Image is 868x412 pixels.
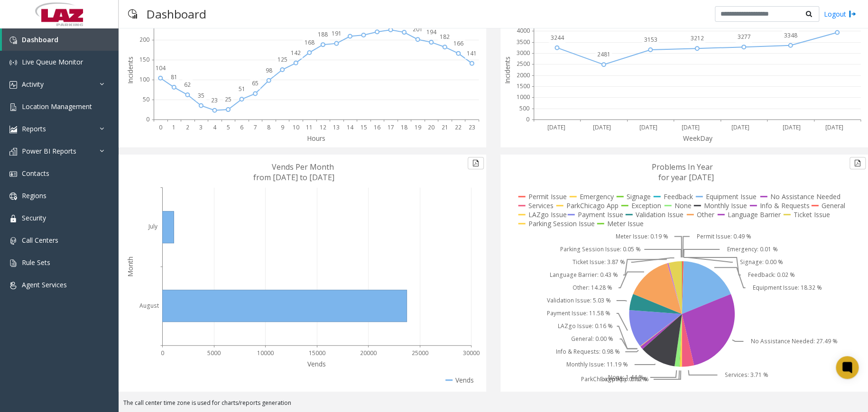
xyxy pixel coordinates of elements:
text: 62 [184,81,191,89]
text: 3212 [691,34,704,42]
img: 'icon' [9,81,17,89]
text: [DATE] [547,123,565,131]
text: Services: 3.71 % [725,371,768,379]
span: Rule Sets [22,258,50,267]
img: 'icon' [9,59,17,66]
text: 35 [198,92,204,100]
text: 13 [333,123,340,131]
text: 212 [359,21,369,29]
text: 3277 [737,33,750,41]
h3: Dashboard [142,2,211,26]
text: Signage: 0.00 % [740,258,783,266]
text: 23 [211,96,218,104]
text: Meter Issue: 0.19 % [616,232,668,240]
text: 20000 [360,349,377,357]
a: Dashboard [2,28,119,51]
text: 168 [305,38,314,46]
text: 0 [146,115,149,123]
text: 51 [239,85,245,93]
text: 150 [139,55,149,64]
img: 'icon' [9,37,17,44]
text: 3153 [644,36,657,44]
span: Dashboard [22,35,58,44]
text: 20 [428,123,434,131]
button: Export to pdf [468,157,484,169]
text: 81 [171,73,177,81]
text: 15000 [309,349,325,357]
span: Location Management [22,102,92,111]
text: No Assistance Needed: 27.49 % [751,337,838,345]
span: Reports [22,124,46,133]
text: Hours [307,134,325,143]
span: Activity [22,80,44,89]
text: 2000 [517,71,530,79]
img: 'icon' [9,237,17,245]
text: Exception: 0.16 % [600,375,646,383]
text: 4000 [517,27,530,35]
text: 209 [345,22,355,30]
text: 25 [225,95,231,103]
text: 1000 [517,93,530,101]
text: for year [DATE] [658,172,714,183]
text: 18 [401,123,407,131]
text: LAZgo Issue: 0.16 % [558,322,613,330]
text: 25000 [412,349,428,357]
text: 30000 [463,349,480,357]
text: 10000 [257,349,274,357]
text: 6 [240,123,243,131]
text: 3000 [517,49,530,57]
text: 22 [455,123,462,131]
text: 104 [156,64,166,72]
text: 50 [143,95,149,103]
img: pageIcon [128,2,137,26]
text: 141 [467,49,477,57]
text: Problems In Year [652,162,713,172]
text: Other: 14.28 % [572,284,612,292]
text: 2481 [597,50,610,58]
text: 16 [374,123,380,131]
text: 2500 [517,60,530,68]
text: 191 [332,29,342,37]
text: 194 [426,28,437,36]
text: 201 [413,25,423,33]
text: 500 [519,104,529,112]
button: Export to pdf [850,157,866,169]
text: Payment Issue: 11.58 % [547,309,610,317]
text: 5000 [207,349,221,357]
text: Month [126,256,135,277]
text: 19 [415,123,421,131]
text: 9 [281,123,284,131]
text: [DATE] [593,123,611,131]
text: 15 [360,123,367,131]
text: 125 [277,55,287,64]
text: Info & Requests: 0.98 % [555,348,619,356]
text: 3348 [784,31,797,39]
img: 'icon' [9,103,17,111]
span: Regions [22,191,46,200]
span: Call Centers [22,236,58,245]
text: 3 [199,123,203,131]
text: 5 [226,123,230,131]
img: 'icon' [9,170,17,178]
div: The call center time zone is used for charts/reports generation [119,399,868,412]
img: 'icon' [9,192,17,200]
text: 182 [440,33,450,41]
text: 12 [320,123,326,131]
text: Language Barrier: 0.43 % [550,271,618,279]
text: 65 [252,79,259,87]
text: 142 [291,49,301,57]
text: 3244 [551,34,564,42]
text: Equipment Issue: 18.32 % [753,284,822,292]
text: 188 [318,30,328,38]
text: WeekDay [683,134,713,143]
img: 'icon' [9,126,17,133]
text: Validation Issue: 5.03 % [547,296,611,304]
text: 0 [526,115,529,123]
text: Incidents [503,56,512,84]
text: Incidents [126,56,135,84]
text: Feedback: 0.02 % [748,271,795,279]
text: 0 [159,123,162,131]
span: Live Queue Monitor [22,57,83,66]
text: 8 [267,123,270,131]
text: 10 [293,123,299,131]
